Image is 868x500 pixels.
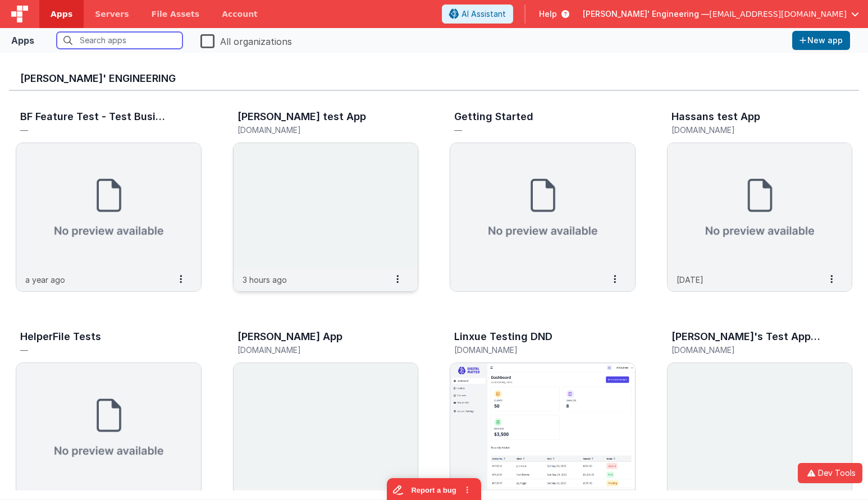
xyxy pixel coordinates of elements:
h3: [PERSON_NAME]'s Test App new [671,331,821,342]
p: [DATE] [677,274,703,286]
h5: [DOMAIN_NAME] [671,346,825,354]
span: Help [539,8,557,20]
h3: [PERSON_NAME] test App [237,111,366,122]
div: Apps [11,34,34,47]
h3: [PERSON_NAME]' Engineering [20,73,848,84]
h3: Getting Started [454,111,533,122]
span: Apps [51,8,72,20]
label: All organizations [200,33,292,48]
h3: HelperFile Tests [20,331,101,342]
h3: [PERSON_NAME] App [237,331,342,342]
span: File Assets [152,8,200,20]
h3: Hassans test App [671,111,760,122]
h5: [DOMAIN_NAME] [237,346,391,354]
p: a year ago [25,274,65,286]
p: 3 hours ago [243,274,287,286]
span: Servers [95,8,129,20]
h3: Linxue Testing DND [454,331,552,342]
h5: [DOMAIN_NAME] [671,126,825,134]
h3: BF Feature Test - Test Business File [20,111,170,122]
span: [PERSON_NAME]' Engineering — [583,8,709,20]
h5: — [20,126,173,134]
h5: — [20,346,173,354]
button: New app [792,31,850,50]
button: Dev Tools [798,463,862,483]
button: AI Assistant [442,4,513,24]
h5: [DOMAIN_NAME] [237,126,391,134]
input: Search apps [57,32,182,49]
h5: [DOMAIN_NAME] [454,346,607,354]
span: AI Assistant [462,8,506,20]
button: [PERSON_NAME]' Engineering — [EMAIL_ADDRESS][DOMAIN_NAME] [583,8,859,20]
h5: — [454,126,607,134]
span: [EMAIL_ADDRESS][DOMAIN_NAME] [709,8,847,20]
